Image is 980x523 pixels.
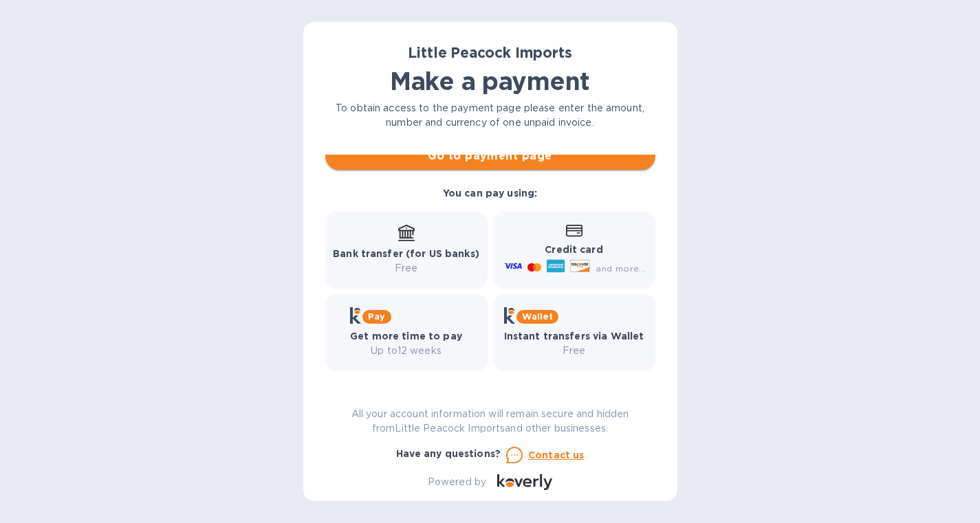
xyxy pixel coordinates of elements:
[428,475,486,489] p: Powered by
[325,142,655,170] button: Go to payment page
[522,311,554,322] b: Wallet
[528,449,585,460] u: Contact us
[325,67,655,96] h1: Make a payment
[325,407,655,436] p: All your account information will remain secure and hidden from Little Peacock Imports and other ...
[408,44,571,61] b: Little Peacock Imports
[396,448,501,459] b: Have any questions?
[596,263,646,274] span: and more...
[350,331,462,342] b: Get more time to pay
[325,101,655,130] p: To obtain access to the payment page please enter the amount, number and currency of one unpaid i...
[443,188,537,199] b: You can pay using:
[350,344,462,358] p: Up to 12 weeks
[336,148,644,164] span: Go to payment page
[504,331,644,342] b: Instant transfers via Wallet
[368,311,385,322] b: Pay
[333,248,479,259] b: Bank transfer (for US banks)
[504,344,644,358] p: Free
[333,261,479,276] p: Free
[545,244,602,255] b: Credit card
